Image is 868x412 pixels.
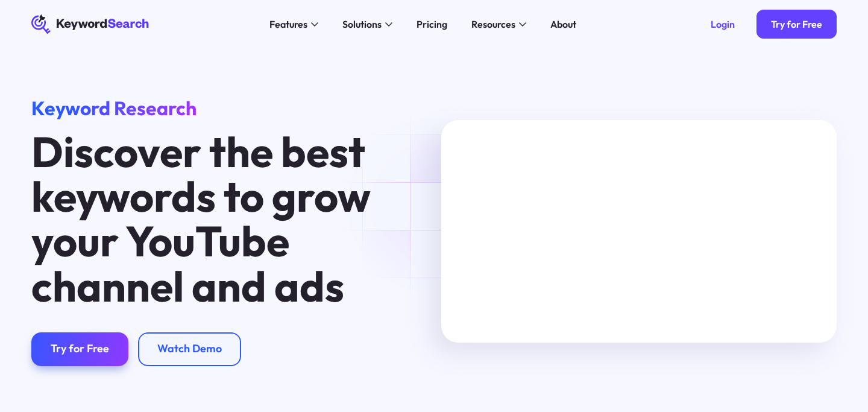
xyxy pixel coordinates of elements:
[269,17,307,31] div: Features
[441,120,837,343] iframe: MKTG_Keyword Search Manuel Search Tutorial_040623
[31,96,197,120] span: Keyword Research
[31,129,379,308] h1: Discover the best keywords to grow your YouTube channel and ads
[771,18,822,30] div: Try for Free
[543,14,583,34] a: About
[696,10,749,39] a: Login
[31,332,128,366] a: Try for Free
[417,17,447,31] div: Pricing
[471,17,515,31] div: Resources
[342,17,382,31] div: Solutions
[756,10,837,39] a: Try for Free
[550,17,576,31] div: About
[51,342,109,356] div: Try for Free
[711,18,735,30] div: Login
[409,14,454,34] a: Pricing
[157,342,222,356] div: Watch Demo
